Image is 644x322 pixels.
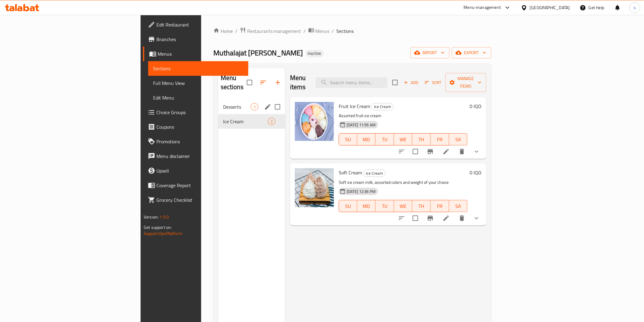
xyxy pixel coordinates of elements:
span: Menu disclaimer [156,152,243,160]
span: SU [341,202,355,211]
input: search [316,77,387,88]
button: Sort [423,78,443,87]
button: MO [357,133,376,145]
span: Select to update [409,212,422,225]
a: Full Menu View [148,76,248,90]
span: WE [397,202,410,211]
span: Menus [158,50,243,58]
span: Ice Cream [223,118,268,125]
span: Promotions [156,138,243,145]
button: SA [449,133,467,145]
span: Sort sections [256,75,271,90]
button: sort-choices [394,211,409,226]
span: Restaurants management [247,27,301,35]
nav: Menu sections [218,97,285,131]
span: WE [397,135,410,144]
a: Restaurants management [240,27,301,35]
span: import [415,49,445,57]
span: MO [360,202,373,211]
span: Inactive [306,51,324,56]
span: Menus [316,27,330,35]
span: 2 [268,119,275,124]
span: Sections [337,27,354,35]
nav: breadcrumb [213,27,491,35]
a: Upsell [143,163,248,178]
button: show more [469,211,484,226]
span: Add [403,79,419,86]
button: show more [469,144,484,159]
button: Branch-specific-item [423,144,438,159]
button: SU [339,133,357,145]
span: [DATE] 12:36 PM [344,189,378,194]
span: Select section [389,76,401,89]
button: FR [431,133,449,145]
span: Ice Cream [363,170,385,177]
button: FR [431,200,449,212]
button: WE [394,200,412,212]
span: TU [378,202,391,211]
span: Get support on: [144,223,172,231]
button: import [411,47,450,58]
span: SA [452,202,465,211]
div: Ice Cream [363,170,386,177]
a: Support.OpsPlatform [144,229,182,237]
span: Manage items [450,75,481,90]
a: Edit menu item [443,148,450,155]
span: Version: [144,213,159,221]
a: Promotions [143,134,248,149]
button: Branch-specific-item [423,211,438,226]
button: MO [357,200,376,212]
span: Add item [401,78,421,87]
span: Sections [153,65,243,72]
span: SA [452,135,465,144]
a: Grocery Checklist [143,193,248,207]
span: Sort items [421,78,446,87]
div: Menu-management [464,4,501,11]
button: TU [376,200,394,212]
span: Edit Restaurant [156,21,243,28]
button: TU [376,133,394,145]
span: Choice Groups [156,109,243,116]
li: / [332,27,334,35]
span: Select all sections [243,76,256,89]
a: Edit menu item [443,215,450,222]
p: Assorted fruit ice cream [339,112,467,120]
button: WE [394,133,412,145]
div: items [251,103,258,110]
span: Muthalajat [PERSON_NAME] [213,46,303,60]
a: Coverage Report [143,178,248,193]
button: delete [455,144,469,159]
div: Inactive [306,50,324,57]
button: Add [401,78,421,87]
span: Ice Cream [372,103,394,110]
img: Fruit Ice Cream [295,102,334,141]
a: Sections [148,61,248,76]
div: Ice Cream [371,103,394,110]
span: FR [433,202,446,211]
button: TH [412,133,431,145]
div: Desserts1edit [218,100,285,114]
h6: 0 IQD [470,168,481,177]
button: TH [412,200,431,212]
svg: Show Choices [473,215,480,222]
span: s [634,4,636,11]
span: MO [360,135,373,144]
a: Edit Menu [148,90,248,105]
h2: Menu items [290,73,308,92]
span: TH [415,202,428,211]
span: Desserts [223,103,251,110]
span: Branches [156,36,243,43]
a: Menus [308,27,330,35]
span: export [457,49,486,57]
button: Add section [271,75,285,90]
span: Coverage Report [156,182,243,189]
span: Upsell [156,167,243,174]
li: / [304,27,306,35]
div: Ice Cream2 [218,114,285,129]
a: Menu disclaimer [143,149,248,163]
button: export [452,47,491,58]
span: [DATE] 11:56 AM [344,122,378,128]
span: TH [415,135,428,144]
h6: 0 IQD [470,102,481,110]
